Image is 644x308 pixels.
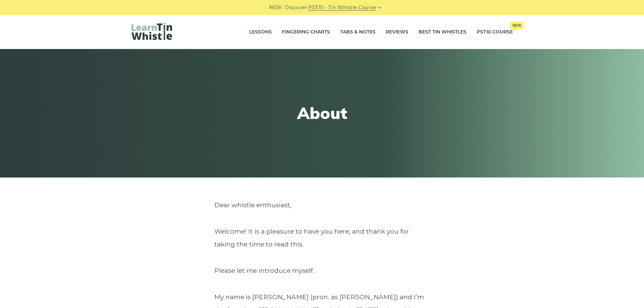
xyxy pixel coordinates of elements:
a: Best Tin Whistles [419,24,467,41]
p: Dear whistle enthusiast, [214,199,430,212]
span: New [510,22,524,29]
a: Lessons [249,24,272,41]
p: Welcome! It is a pleasure to have you here, and thank you for taking the time to read this. [214,225,430,251]
a: PST10 CourseNew [477,24,513,41]
a: Fingering Charts [282,24,330,41]
h1: About [198,103,447,123]
img: LearnTinWhistle.com [132,23,172,40]
a: Tabs & Notes [340,24,376,41]
a: Reviews [386,24,408,41]
p: Please let me introduce myself. [214,264,430,277]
